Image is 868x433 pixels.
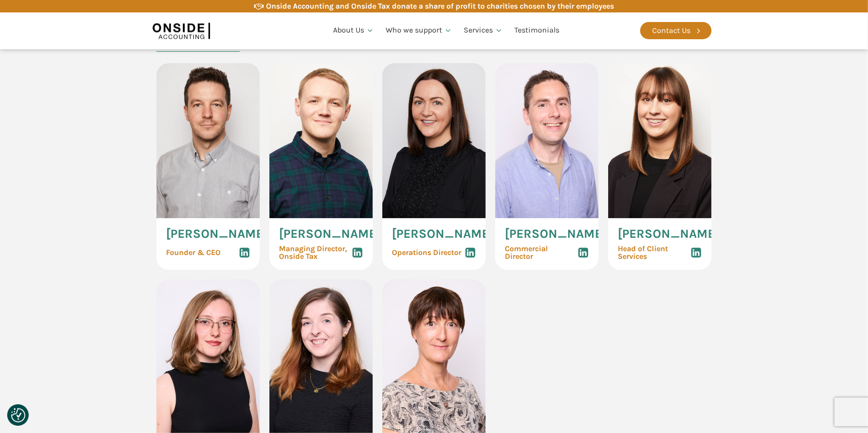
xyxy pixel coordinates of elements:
[509,14,565,47] a: Testimonials
[505,245,578,260] span: Commercial Director
[618,228,719,240] span: [PERSON_NAME]
[505,228,606,240] span: [PERSON_NAME]
[153,20,210,42] img: Onside Accounting
[392,249,461,256] span: Operations Director
[652,24,690,37] div: Contact Us
[11,408,25,422] button: Consent Preferences
[327,14,380,47] a: About Us
[166,249,221,256] span: Founder & CEO
[279,245,347,260] span: Managing Director, Onside Tax
[640,22,712,39] a: Contact Us
[392,228,493,240] span: [PERSON_NAME]
[11,408,25,422] img: Revisit consent button
[618,245,690,260] span: Head of Client Services
[458,14,509,47] a: Services
[166,228,267,240] span: [PERSON_NAME]
[380,14,458,47] a: Who we support
[279,228,380,240] span: [PERSON_NAME]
